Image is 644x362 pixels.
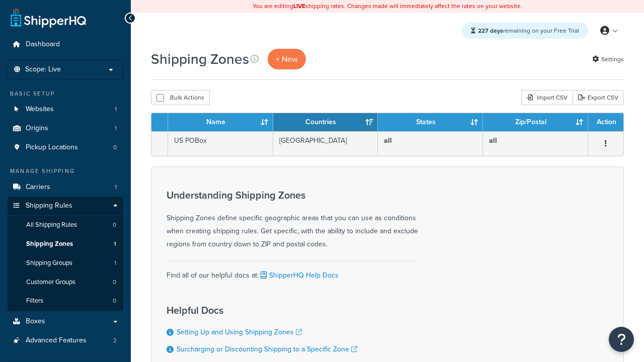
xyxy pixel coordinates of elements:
[489,135,497,146] b: all
[378,113,483,131] th: States: activate to sort column ascending
[113,297,116,305] span: 0
[26,183,50,192] span: Carriers
[8,273,123,292] li: Customer Groups
[8,254,123,273] li: Shipping Groups
[293,2,305,11] b: LIVE
[8,235,123,253] a: Shipping Zones 1
[151,90,210,105] button: Bulk Actions
[273,113,378,131] th: Countries: activate to sort column ascending
[384,135,392,146] b: all
[8,273,123,292] a: Customer Groups 0
[114,240,116,248] span: 1
[26,278,75,287] span: Customer Groups
[276,53,298,65] span: + New
[8,100,123,119] a: Websites 1
[25,65,61,74] span: Scope: Live
[462,23,588,39] div: remaining on your Free Trial
[11,8,86,28] a: ShipperHQ Home
[8,216,123,234] a: All Shipping Rules 0
[8,312,123,331] a: Boxes
[26,240,73,248] span: Shipping Zones
[26,297,43,305] span: Filters
[26,317,45,326] span: Boxes
[8,331,123,350] a: Advanced Features 2
[26,40,60,49] span: Dashboard
[8,178,123,197] a: Carriers 1
[26,221,77,229] span: All Shipping Rules
[8,35,123,54] a: Dashboard
[26,336,87,345] span: Advanced Features
[478,26,503,35] strong: 227 days
[113,221,116,229] span: 0
[26,105,54,114] span: Websites
[8,138,123,157] a: Pickup Locations 0
[26,259,72,267] span: Shipping Groups
[115,183,117,192] span: 1
[167,190,418,251] div: Shipping Zones define specific geographic areas that you can use as conditions when creating ship...
[8,167,123,175] div: Manage Shipping
[113,278,116,287] span: 0
[151,49,249,69] h1: Shipping Zones
[588,113,623,131] th: Action
[268,49,306,69] a: + New
[8,235,123,253] li: Shipping Zones
[113,143,117,152] span: 0
[26,143,78,152] span: Pickup Locations
[114,259,116,267] span: 1
[8,119,123,138] li: Origins
[8,292,123,310] a: Filters 0
[521,90,573,105] div: Import CSV
[115,124,117,133] span: 1
[8,89,123,98] div: Basic Setup
[8,216,123,234] li: All Shipping Rules
[259,270,339,281] a: ShipperHQ Help Docs
[177,344,357,354] a: Surcharging or Discounting Shipping to a Specific Zone
[8,292,123,310] li: Filters
[8,119,123,138] a: Origins 1
[273,131,378,156] td: [GEOGRAPHIC_DATA]
[168,131,273,156] td: US POBox
[592,52,624,66] a: Settings
[483,113,588,131] th: Zip/Postal: activate to sort column ascending
[26,124,48,133] span: Origins
[167,190,418,201] h3: Understanding Shipping Zones
[8,197,123,215] a: Shipping Rules
[573,90,624,105] a: Export CSV
[8,331,123,350] li: Advanced Features
[8,254,123,273] a: Shipping Groups 1
[8,178,123,197] li: Carriers
[113,336,117,345] span: 2
[8,138,123,157] li: Pickup Locations
[115,105,117,114] span: 1
[8,197,123,311] li: Shipping Rules
[8,100,123,119] li: Websites
[177,327,302,337] a: Setting Up and Using Shipping Zones
[167,305,357,316] h3: Helpful Docs
[26,202,72,210] span: Shipping Rules
[167,261,418,282] div: Find all of our helpful docs at:
[609,327,634,352] button: Open Resource Center
[168,113,273,131] th: Name: activate to sort column ascending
